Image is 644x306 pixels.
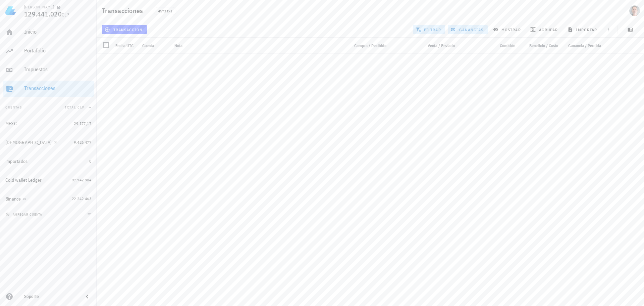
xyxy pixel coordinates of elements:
[3,99,94,116] button: CuentasTotal CLP
[74,121,91,126] span: 29.177,17
[417,27,441,32] span: filtrar
[494,27,521,32] span: mostrar
[3,81,94,97] a: Transacciones
[74,140,91,145] span: 9.426.477
[413,25,445,34] button: filtrar
[529,43,558,48] span: Beneficio / Costo
[62,12,69,18] span: CLP
[569,27,597,32] span: importar
[528,25,562,34] button: agrupar
[561,38,604,54] div: Ganancia / Pérdida
[24,294,78,299] div: Soporte
[24,4,54,10] div: [PERSON_NAME]
[518,38,561,54] div: Beneficio / Costo
[470,38,518,54] div: Comisión
[3,191,94,207] a: Binance 22.242.463
[415,38,458,54] div: Venta / Enviado
[7,212,42,217] span: agregar cuenta
[3,43,94,59] a: Portafolio
[3,24,94,40] a: Inicio
[24,29,91,35] div: Inicio
[24,85,91,91] div: Transacciones
[3,134,94,150] a: [DEMOGRAPHIC_DATA] 9.426.477
[500,43,515,48] span: Comisión
[158,7,172,15] span: 4573 txs
[102,25,147,34] button: transacción
[354,43,386,48] span: Compra / Recibido
[3,62,94,78] a: Impuestos
[346,38,389,54] div: Compra / Recibido
[72,196,91,201] span: 22.242.463
[5,140,52,145] div: [DEMOGRAPHIC_DATA]
[448,25,488,34] button: ganancias
[568,43,601,48] span: Ganancia / Pérdida
[24,9,62,18] span: 129.441.020
[24,47,91,54] div: Portafolio
[24,66,91,73] div: Impuestos
[89,159,91,164] span: 0
[490,25,525,34] button: mostrar
[5,196,21,202] div: Binance
[174,43,182,48] span: Nota
[5,159,28,164] div: importados
[113,38,140,54] div: Fecha UTC
[102,5,146,16] h1: Transacciones
[629,5,640,16] div: avatar
[5,121,17,127] div: MEXC
[65,105,85,110] span: Total CLP
[106,27,143,32] span: transacción
[532,27,558,32] span: agrupar
[5,5,16,16] img: LedgiFi
[4,211,45,218] button: agregar cuenta
[3,153,94,169] a: importados 0
[3,116,94,132] a: MEXC 29.177,17
[115,43,133,48] span: Fecha UTC
[72,177,91,182] span: 97.742.904
[3,172,94,188] a: Cold wallet Ledger 97.742.904
[452,27,483,32] span: ganancias
[140,38,172,54] div: Cuenta
[428,43,455,48] span: Venta / Enviado
[142,43,154,48] span: Cuenta
[172,38,346,54] div: Nota
[565,25,601,34] button: importar
[5,177,42,183] div: Cold wallet Ledger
